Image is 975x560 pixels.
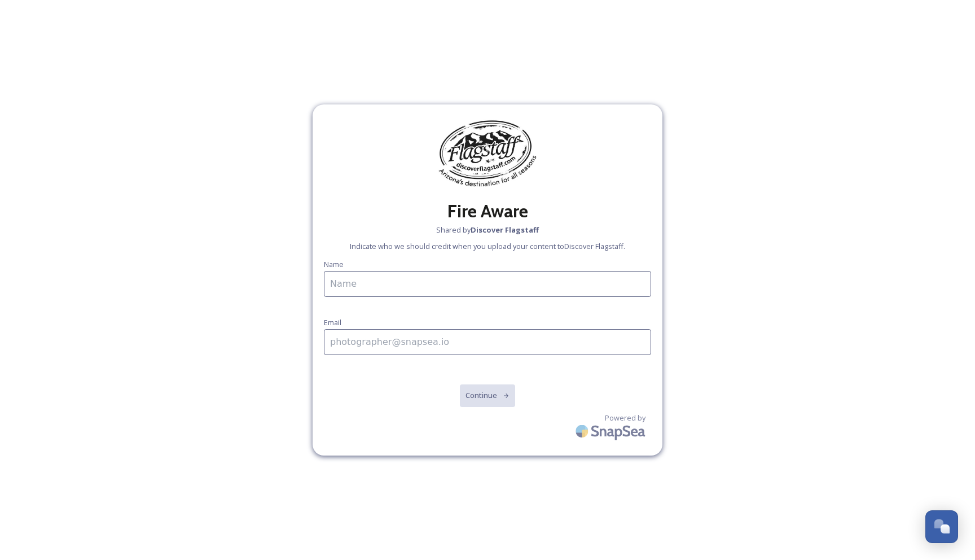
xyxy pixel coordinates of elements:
span: Name [324,259,344,269]
img: SnapSea Logo [572,418,651,444]
strong: Discover Flagstaff [471,225,539,235]
span: Shared by [436,225,539,235]
input: Name [324,271,651,297]
input: photographer@snapsea.io [324,329,651,355]
span: Email [324,317,341,327]
button: Open Chat [925,510,958,543]
img: discover%20flagstaff%20logo.jpg [431,116,544,192]
span: Indicate who we should credit when you upload your content to Discover Flagstaff . [350,241,625,252]
span: Powered by [605,413,645,423]
h2: Fire Aware [324,198,651,225]
button: Continue [460,384,516,406]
